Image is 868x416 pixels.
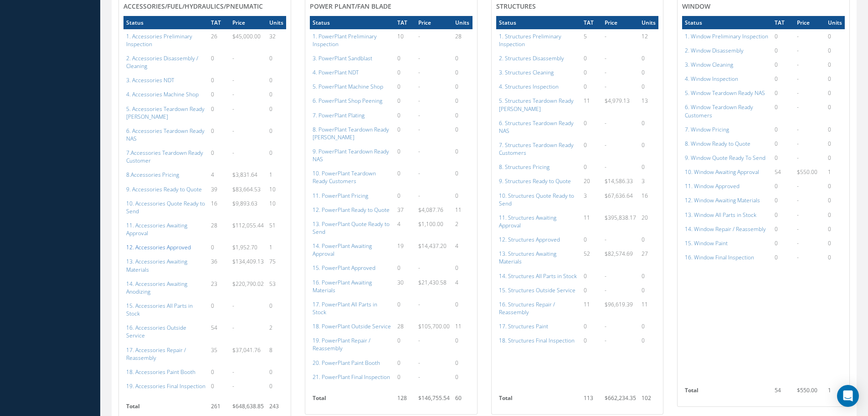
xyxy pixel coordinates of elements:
[208,168,230,182] td: 4
[395,297,416,319] td: 0
[232,258,264,265] span: $134,409.13
[267,102,286,124] td: 0
[313,126,389,141] a: 8. PowerPlant Teardown Ready [PERSON_NAME]
[267,29,286,51] td: 32
[232,90,234,98] span: -
[797,140,799,147] span: -
[639,65,658,79] td: 0
[685,126,729,133] a: 7. Window Pricing
[208,254,230,276] td: 36
[310,3,473,11] h4: Power Plant/Fan Blade
[685,168,759,176] a: 10. Window Awaiting Approval
[825,100,845,122] td: 0
[685,182,740,190] a: 11. Window Approved
[825,179,845,193] td: 0
[639,16,658,29] th: Units
[499,300,555,316] a: 16. Structures Repair / Reassembly
[395,108,416,122] td: 0
[605,337,606,344] span: -
[313,322,391,330] a: 18. PowerPlant Outside Service
[208,87,230,101] td: 0
[126,324,186,339] a: 16. Accessories Outside Service
[267,16,286,29] th: Units
[499,68,554,76] a: 3. Structures Cleaning
[208,102,230,124] td: 0
[825,29,845,43] td: 0
[605,83,606,90] span: -
[313,337,370,352] a: 19. PowerPlant Repair / Reassembly
[418,111,420,119] span: -
[452,239,472,261] td: 4
[685,47,744,54] a: 2. Window Disassembly
[605,119,606,127] span: -
[232,200,257,207] span: $9,893.63
[685,253,754,261] a: 16. Window Final Inspection
[208,196,230,218] td: 16
[499,250,556,265] a: 13. Structures Awaiting Materials
[267,254,286,276] td: 75
[499,286,575,294] a: 15. Structures Outside Service
[685,61,733,68] a: 3. Window Cleaning
[605,250,633,258] span: $82,574.69
[499,163,550,171] a: 8. Structures Pricing
[267,87,286,101] td: 0
[126,90,199,98] a: 4. Accessories Machine Shop
[639,174,658,188] td: 3
[208,16,230,29] th: TAT
[685,103,753,119] a: 6. Window Teardown Ready Customers
[208,29,230,51] td: 26
[605,322,606,330] span: -
[267,168,286,182] td: 1
[685,140,750,147] a: 8. Window Ready to Quote
[825,151,845,165] td: 0
[452,79,472,94] td: 0
[418,169,420,177] span: -
[639,94,658,116] td: 13
[772,222,794,236] td: 0
[682,3,845,11] h4: Window
[639,333,658,348] td: 0
[639,283,658,297] td: 0
[126,368,195,376] a: 18. Accessories Paint Booth
[452,29,472,51] td: 28
[230,16,267,29] th: Price
[208,146,230,168] td: 0
[208,124,230,146] td: 0
[208,240,230,254] td: 0
[126,105,205,121] a: 5. Accessories Teardown Ready [PERSON_NAME]
[267,240,286,254] td: 1
[639,189,658,211] td: 16
[418,242,447,250] span: $14,437.20
[772,165,794,179] td: 54
[837,385,859,407] div: Open Intercom Messenger
[685,211,756,219] a: 13. Window All Parts in Stock
[452,144,472,166] td: 0
[232,76,234,84] span: -
[267,182,286,196] td: 10
[772,100,794,122] td: 0
[581,232,602,247] td: 0
[639,160,658,174] td: 0
[395,166,416,188] td: 0
[639,269,658,283] td: 0
[682,16,772,29] th: Status
[452,319,472,333] td: 11
[452,189,472,203] td: 0
[395,319,416,333] td: 28
[418,300,420,308] span: -
[126,302,193,317] a: 15. Accessories All Parts in Stock
[605,214,636,221] span: $395,838.17
[267,73,286,87] td: 0
[797,154,799,162] span: -
[313,147,389,163] a: 9. PowerPlant Teardown Ready NAS
[313,279,372,294] a: 16. PowerPlant Awaiting Materials
[418,83,420,90] span: -
[418,322,450,330] span: $105,700.00
[452,261,472,275] td: 0
[208,321,230,342] td: 54
[499,177,571,185] a: 9. Structures Ready to Quote
[313,32,377,48] a: 1. PowerPlant Preliminary Inspection
[232,221,264,229] span: $112,055.44
[772,193,794,207] td: 0
[126,221,187,237] a: 11. Accessories Awaiting Approval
